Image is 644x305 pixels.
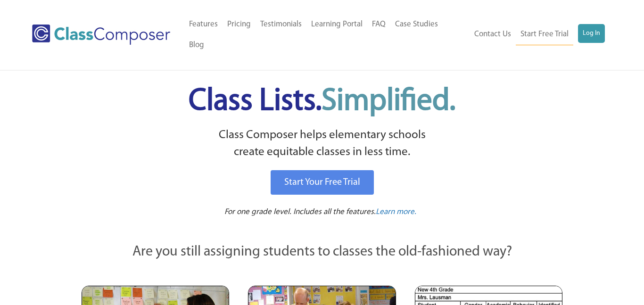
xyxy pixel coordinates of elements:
[184,14,467,56] nav: Header Menu
[256,14,306,35] a: Testimonials
[32,25,170,45] img: Class Composer
[376,208,416,216] span: Learn more.
[376,206,416,218] a: Learn more.
[82,242,562,263] p: Are you still assigning students to classes the old-fashioned way?
[467,24,604,45] nav: Header Menu
[284,178,360,187] span: Start Your Free Trial
[516,24,573,45] a: Start Free Trial
[184,35,209,56] a: Blog
[322,86,455,117] span: Simplified.
[367,14,390,35] a: FAQ
[578,24,605,43] a: Log In
[470,24,516,45] a: Contact Us
[224,208,376,216] span: For one grade level. Includes all the features.
[223,14,256,35] a: Pricing
[271,170,374,195] a: Start Your Free Trial
[80,127,564,161] p: Class Composer helps elementary schools create equitable classes in less time.
[390,14,443,35] a: Case Studies
[306,14,367,35] a: Learning Portal
[189,86,455,117] span: Class Lists.
[184,14,223,35] a: Features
